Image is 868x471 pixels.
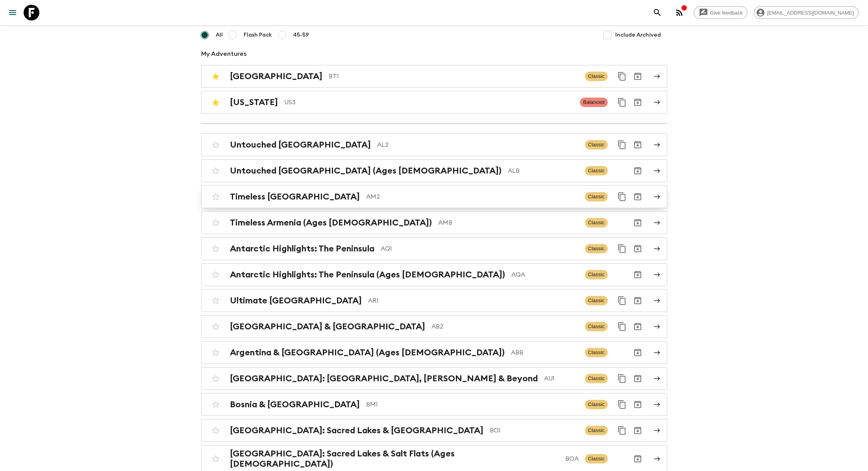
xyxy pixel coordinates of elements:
[614,68,630,84] button: Duplicate for 45-59
[585,72,608,81] span: Classic
[201,65,667,88] a: [GEOGRAPHIC_DATA]BT1ClassicDuplicate for 45-59Archive
[585,192,608,201] span: Classic
[230,140,371,150] h2: Untouched [GEOGRAPHIC_DATA]
[201,49,667,59] p: My Adventures
[230,192,360,202] h2: Timeless [GEOGRAPHIC_DATA]
[511,348,579,357] p: ABB
[585,244,608,253] span: Classic
[230,425,483,436] h2: [GEOGRAPHIC_DATA]: Sacred Lakes & [GEOGRAPHIC_DATA]
[585,296,608,305] span: Classic
[511,270,579,279] p: AQA
[630,215,646,231] button: Archive
[565,454,579,464] p: BOA
[201,315,667,338] a: [GEOGRAPHIC_DATA] & [GEOGRAPHIC_DATA]AB2ClassicDuplicate for 45-59Archive
[230,449,559,469] h2: [GEOGRAPHIC_DATA]: Sacred Lakes & Salt Flats (Ages [DEMOGRAPHIC_DATA])
[614,189,630,205] button: Duplicate for 45-59
[585,400,608,409] span: Classic
[614,423,630,438] button: Duplicate for 45-59
[585,270,608,279] span: Classic
[293,31,309,39] span: 45-59
[585,426,608,435] span: Classic
[585,166,608,175] span: Classic
[201,211,667,234] a: Timeless Armenia (Ages [DEMOGRAPHIC_DATA])AMBClassicArchive
[230,399,360,410] h2: Bosnia & [GEOGRAPHIC_DATA]
[763,10,858,16] span: [EMAIL_ADDRESS][DOMAIN_NAME]
[230,218,432,228] h2: Timeless Armenia (Ages [DEMOGRAPHIC_DATA])
[230,97,278,107] h2: [US_STATE]
[230,373,538,384] h2: [GEOGRAPHIC_DATA]: [GEOGRAPHIC_DATA], [PERSON_NAME] & Beyond
[630,293,646,308] button: Archive
[201,367,667,390] a: [GEOGRAPHIC_DATA]: [GEOGRAPHIC_DATA], [PERSON_NAME] & BeyondAU1ClassicDuplicate for 45-59Archive
[585,348,608,357] span: Classic
[544,374,579,383] p: AU1
[614,397,630,412] button: Duplicate for 45-59
[630,68,646,84] button: Archive
[366,192,579,201] p: AM2
[438,218,579,227] p: AMB
[201,91,667,114] a: [US_STATE]US3BalancedDuplicate for 45-59Archive
[508,166,579,175] p: ALB
[201,237,667,260] a: Antarctic Highlights: The PeninsulaAQ1ClassicDuplicate for 45-59Archive
[580,98,607,107] span: Balanced
[614,371,630,386] button: Duplicate for 45-59
[630,451,646,467] button: Archive
[230,71,322,81] h2: [GEOGRAPHIC_DATA]
[5,5,20,20] button: menu
[201,393,667,416] a: Bosnia & [GEOGRAPHIC_DATA]BM1ClassicDuplicate for 45-59Archive
[706,10,747,16] span: Give feedback
[201,263,667,286] a: Antarctic Highlights: The Peninsula (Ages [DEMOGRAPHIC_DATA])AQAClassicArchive
[614,293,630,308] button: Duplicate for 45-59
[431,322,579,331] p: AB2
[201,289,667,312] a: Ultimate [GEOGRAPHIC_DATA]AR1ClassicDuplicate for 45-59Archive
[630,397,646,412] button: Archive
[201,185,667,208] a: Timeless [GEOGRAPHIC_DATA]AM2ClassicDuplicate for 45-59Archive
[230,347,505,358] h2: Argentina & [GEOGRAPHIC_DATA] (Ages [DEMOGRAPHIC_DATA])
[366,400,579,409] p: BM1
[614,241,630,257] button: Duplicate for 45-59
[490,426,579,435] p: BO1
[585,218,608,227] span: Classic
[630,267,646,283] button: Archive
[329,72,579,81] p: BT1
[614,94,630,110] button: Duplicate for 45-59
[201,159,667,182] a: Untouched [GEOGRAPHIC_DATA] (Ages [DEMOGRAPHIC_DATA])ALBClassicArchive
[630,345,646,360] button: Archive
[630,189,646,205] button: Archive
[650,5,665,20] button: search adventures
[630,241,646,257] button: Archive
[585,454,608,464] span: Classic
[201,133,667,156] a: Untouched [GEOGRAPHIC_DATA]AL2ClassicDuplicate for 45-59Archive
[585,322,608,331] span: Classic
[230,270,505,280] h2: Antarctic Highlights: The Peninsula (Ages [DEMOGRAPHIC_DATA])
[368,296,579,305] p: AR1
[585,374,608,383] span: Classic
[201,341,667,364] a: Argentina & [GEOGRAPHIC_DATA] (Ages [DEMOGRAPHIC_DATA])ABBClassicArchive
[230,321,425,332] h2: [GEOGRAPHIC_DATA] & [GEOGRAPHIC_DATA]
[377,140,579,150] p: AL2
[630,163,646,179] button: Archive
[201,419,667,442] a: [GEOGRAPHIC_DATA]: Sacred Lakes & [GEOGRAPHIC_DATA]BO1ClassicDuplicate for 45-59Archive
[630,94,646,110] button: Archive
[381,244,579,253] p: AQ1
[630,423,646,438] button: Archive
[614,319,630,334] button: Duplicate for 45-59
[615,31,661,39] span: Include Archived
[284,98,574,107] p: US3
[230,244,374,254] h2: Antarctic Highlights: The Peninsula
[630,371,646,386] button: Archive
[230,166,502,176] h2: Untouched [GEOGRAPHIC_DATA] (Ages [DEMOGRAPHIC_DATA])
[694,6,748,19] a: Give feedback
[754,6,859,19] div: [EMAIL_ADDRESS][DOMAIN_NAME]
[614,137,630,153] button: Duplicate for 45-59
[230,296,362,306] h2: Ultimate [GEOGRAPHIC_DATA]
[630,319,646,334] button: Archive
[216,31,223,39] span: All
[630,137,646,153] button: Archive
[585,140,608,150] span: Classic
[244,31,272,39] span: Flash Pack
